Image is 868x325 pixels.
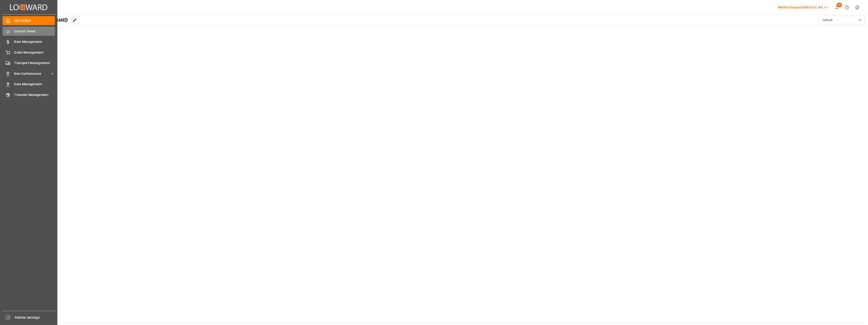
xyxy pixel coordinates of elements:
[3,80,55,89] a: Data Management
[776,4,830,11] div: Melitta Europa GmbH & Co. KG
[14,29,55,34] span: Control Tower
[3,37,55,46] a: Rate Management
[837,3,842,7] span: 16
[3,59,55,67] a: Transport Management
[15,315,56,320] span: Sidebar Settings
[842,2,852,13] button: Help Center
[19,16,68,24] span: Hello [PERSON_NAME]!
[14,61,55,65] span: Transport Management
[832,2,842,13] button: show 16 new notifications
[14,93,55,97] span: Timeslot Management
[14,39,55,44] span: Rate Management
[822,18,833,23] span: Default
[14,82,55,87] span: Data Management
[776,3,832,12] button: Melitta Europa GmbH & Co. KG
[3,90,55,99] a: Timeslot Management
[3,48,55,57] a: Order Management
[3,27,55,36] a: Control Tower
[14,71,50,76] span: Non Conformance
[14,18,55,23] span: My Cockpit
[819,16,865,24] button: open menu
[3,16,55,25] a: My Cockpit
[14,50,55,55] span: Order Management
